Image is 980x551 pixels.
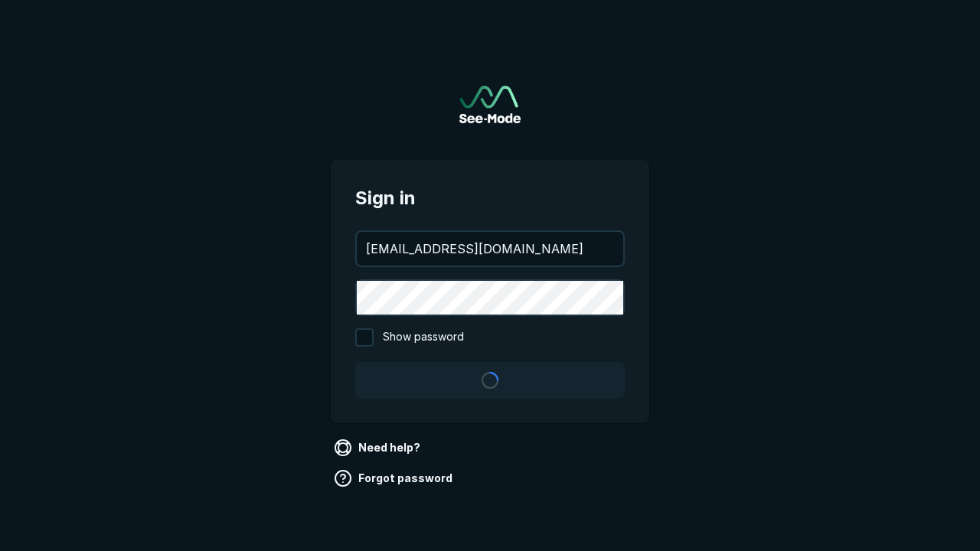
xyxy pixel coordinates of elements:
a: Forgot password [331,466,459,491]
img: See-Mode Logo [459,86,521,123]
input: your@email.com [357,232,623,266]
a: Go to sign in [459,86,521,123]
span: Show password [383,328,464,347]
span: Sign in [355,184,625,212]
a: Need help? [331,435,426,460]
